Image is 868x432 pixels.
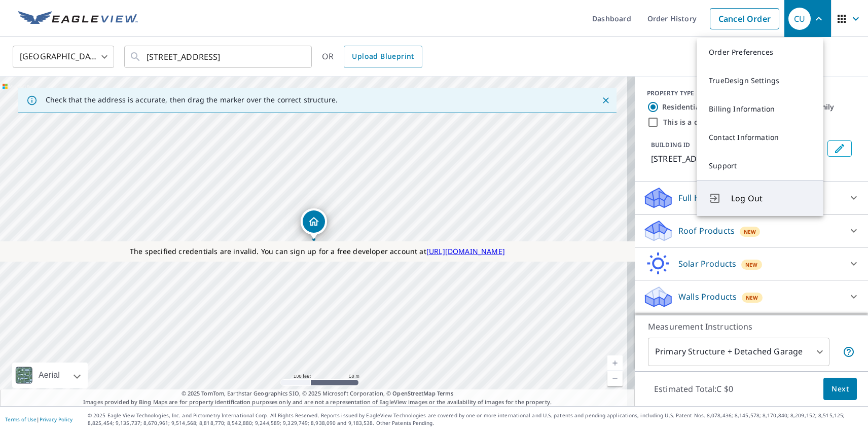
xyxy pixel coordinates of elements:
[678,192,757,204] p: Full House Products
[697,180,823,216] button: Log Out
[648,338,829,366] div: Primary Structure + Detached Garage
[843,346,855,358] span: Your report will include the primary structure and a detached garage if one exists.
[344,46,422,68] a: Upload Blueprint
[697,95,823,123] a: Billing Information
[651,140,690,149] p: BUILDING ID
[35,363,63,388] div: Aerial
[744,228,756,236] span: New
[646,378,741,400] p: Estimated Total: C $0
[678,291,737,303] p: Walls Products
[697,66,823,95] a: TrueDesign Settings
[648,320,855,333] p: Measurement Instructions
[5,416,73,422] p: |
[322,46,422,68] div: OR
[643,219,860,243] div: Roof ProductsNew
[12,363,88,388] div: Aerial
[678,225,735,237] p: Roof Products
[46,95,338,104] p: Check that the address is accurate, then drag the marker over the correct structure.
[352,50,414,63] span: Upload Blueprint
[599,94,612,107] button: Close
[40,416,73,423] a: Privacy Policy
[607,371,623,386] a: Current Level 17, Zoom Out
[643,284,860,309] div: Walls ProductsNew
[697,152,823,180] a: Support
[651,153,823,165] p: [STREET_ADDRESS]
[437,389,454,397] a: Terms
[663,117,724,127] label: This is a complex
[5,416,37,423] a: Terms of Use
[831,383,849,395] span: Next
[392,389,435,397] a: OpenStreetMap
[18,11,138,26] img: EV Logo
[662,102,702,112] label: Residential
[697,123,823,152] a: Contact Information
[827,140,852,157] button: Edit building 1
[301,208,327,240] div: Dropped pin, building 1, Residential property, 359 Palaugaa Dr Iqaluit, NU X0A 2H0
[823,378,857,401] button: Next
[746,294,758,302] span: New
[182,389,454,398] span: © 2025 TomTom, Earthstar Geographics SIO, © 2025 Microsoft Corporation, ©
[607,355,623,371] a: Current Level 17, Zoom In
[88,412,863,427] p: © 2025 Eagle View Technologies, Inc. and Pictometry International Corp. All Rights Reserved. Repo...
[147,43,291,71] input: Search by address or latitude-longitude
[745,261,758,269] span: New
[426,246,505,256] a: [URL][DOMAIN_NAME]
[647,89,856,98] div: PROPERTY TYPE
[697,38,823,66] a: Order Preferences
[678,258,736,270] p: Solar Products
[710,8,779,29] a: Cancel Order
[731,192,811,204] span: Log Out
[643,186,860,210] div: Full House ProductsNew
[13,43,114,71] div: [GEOGRAPHIC_DATA]
[643,251,860,276] div: Solar ProductsNew
[788,8,811,30] div: CU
